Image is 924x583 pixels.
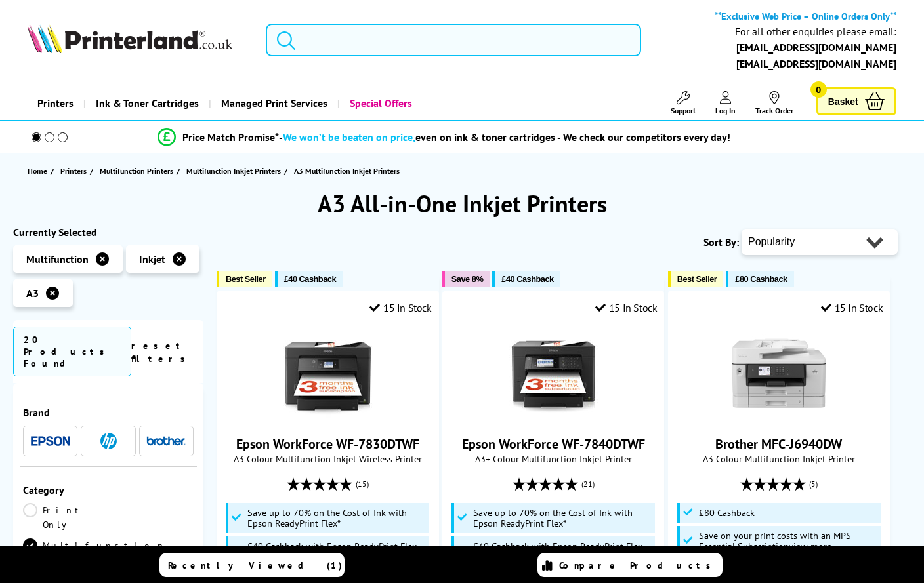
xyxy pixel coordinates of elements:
[283,131,415,144] span: We won’t be beaten on price,
[186,164,284,178] a: Multifunction Inkjet Printers
[224,452,432,465] span: A3 Colour Multifunction Inkjet Wireless Printer
[715,435,842,452] a: Brother MFC-J6940DW
[715,106,736,115] span: Log In
[284,274,336,284] span: £40 Cashback
[278,412,377,425] a: Epson WorkForce WF-7830DTWF
[537,553,723,577] a: Compare Products
[23,483,194,496] div: Category
[275,271,343,287] button: £40 Cashback
[26,287,39,300] span: A3
[146,436,186,445] img: Brother
[60,164,90,178] a: Printers
[703,235,739,249] span: Sort By:
[715,10,896,22] b: **Exclusive Web Price – Online Orders Only**
[7,126,881,149] li: modal_Promise
[789,540,831,552] u: view more
[699,529,851,552] span: Save on your print costs with an MPS Essential Subscription
[96,87,199,120] span: Ink & Toner Cartridges
[28,164,51,178] a: Home
[100,433,117,449] img: HP
[671,91,696,115] a: Support
[31,436,70,446] img: Epson
[236,435,419,452] a: Epson WorkForce WF-7830DTWF
[356,472,369,496] span: (15)
[492,271,560,287] button: £40 Cashback
[726,271,793,287] button: £80 Cashback
[595,301,657,314] div: 15 In Stock
[504,412,602,425] a: Epson WorkForce WF-7840DTWF
[473,541,652,562] span: £40 Cashback with Epson ReadyPrint Flex Subscription
[60,164,87,178] span: Printers
[28,24,232,53] img: Printerland Logo
[501,274,553,284] span: £40 Cashback
[828,92,858,110] span: Basket
[159,553,345,577] a: Recently Viewed (1)
[821,301,883,314] div: 15 In Stock
[23,503,108,532] a: Print Only
[146,433,186,449] a: Brother
[186,164,281,178] span: Multifunction Inkjet Printers
[581,472,595,496] span: (21)
[226,274,266,284] span: Best Seller
[736,41,896,54] a: [EMAIL_ADDRESS][DOMAIN_NAME]
[26,252,89,266] span: Multifunction
[735,26,896,38] div: For all other enquiries please email:
[168,559,343,571] span: Recently Viewed (1)
[668,271,724,287] button: Best Seller
[735,274,787,284] span: £80 Cashback
[13,327,131,376] span: 20 Products Found
[279,131,730,144] div: - even on ink & toner cartridges - We check our competitors every day!
[209,87,337,120] a: Managed Print Services
[28,87,83,120] a: Printers
[559,559,718,571] span: Compare Products
[217,271,272,287] button: Best Seller
[730,324,828,422] img: Brother MFC-J6940DW
[671,106,696,115] span: Support
[13,226,203,239] div: Currently Selected
[247,508,426,529] span: Save up to 70% on the Cost of Ink with Epson ReadyPrint Flex*
[337,87,422,120] a: Special Offers
[182,131,279,144] span: Price Match Promise*
[677,274,717,284] span: Best Seller
[83,87,209,120] a: Ink & Toner Cartridges
[100,164,173,178] span: Multifunction Printers
[816,87,896,115] a: Basket 0
[131,340,192,365] a: reset filters
[451,274,483,284] span: Save 8%
[809,472,818,496] span: (5)
[31,433,70,449] a: Epson
[23,538,166,553] a: Multifunction
[450,452,658,465] span: A3+ Colour Multifunction Inkjet Printer
[100,164,177,178] a: Multifunction Printers
[810,81,827,98] span: 0
[736,57,896,70] a: [EMAIL_ADDRESS][DOMAIN_NAME]
[699,508,755,518] span: £80 Cashback
[247,541,426,562] span: £40 Cashback with Epson ReadyPrint Flex Subscription
[13,188,911,219] h1: A3 All-in-One Inkjet Printers
[369,301,431,314] div: 15 In Stock
[442,271,490,287] button: Save 8%
[504,324,602,422] img: Epson WorkForce WF-7840DTWF
[473,508,652,529] span: Save up to 70% on the Cost of Ink with Epson ReadyPrint Flex*
[28,24,249,56] a: Printerland Logo
[715,91,736,115] a: Log In
[462,435,645,452] a: Epson WorkForce WF-7840DTWF
[139,252,165,266] span: Inkjet
[294,166,400,176] span: A3 Multifunction Inkjet Printers
[730,412,828,425] a: Brother MFC-J6940DW
[278,324,377,422] img: Epson WorkForce WF-7830DTWF
[23,406,194,419] div: Brand
[675,452,883,465] span: A3 Colour Multifunction Inkjet Printer
[755,91,793,115] a: Track Order
[89,433,128,449] a: HP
